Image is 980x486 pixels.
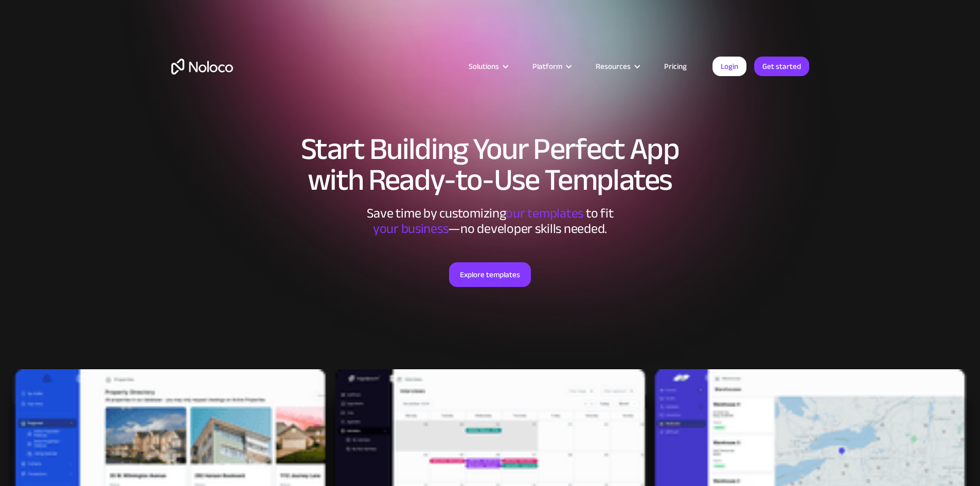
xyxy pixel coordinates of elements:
div: Resources [596,60,631,73]
a: Get started [754,57,809,76]
div: Platform [532,60,562,73]
div: Solutions [456,60,520,73]
a: Login [712,57,746,76]
a: Pricing [651,60,700,73]
div: Save time by customizing to fit ‍ —no developer skills needed. [336,206,645,237]
a: home [171,59,233,75]
div: Platform [520,60,583,73]
a: Explore templates [449,262,531,287]
div: Solutions [469,60,499,73]
span: our templates [506,201,583,226]
h1: Start Building Your Perfect App with Ready-to-Use Templates [171,134,809,195]
span: your business [373,216,449,241]
div: Resources [583,60,651,73]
